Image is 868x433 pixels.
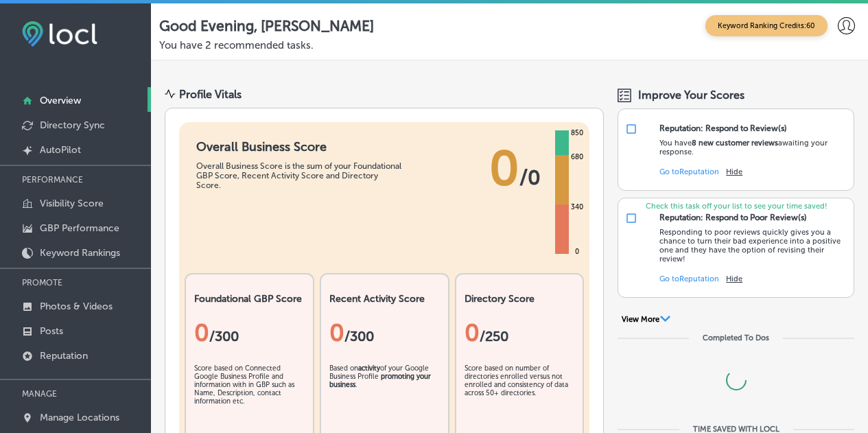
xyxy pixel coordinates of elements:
[465,364,575,433] div: Score based on number of directories enrolled versus not enrolled and consistency of data across ...
[344,328,374,344] span: /300
[659,139,847,156] p: You have awaiting your response.
[194,364,305,433] div: Score based on Connected Google Business Profile and information with in GBP such as Name, Descri...
[329,364,440,433] div: Based on of your Google Business Profile .
[705,15,828,36] span: Keyword Ranking Credits: 60
[726,167,742,176] button: Hide
[519,165,541,190] span: / 0
[22,21,97,47] img: fda3e92497d09a02dc62c9cd864e3231.png
[659,213,807,222] div: Reputation: Respond to Poor Review(s)
[726,274,742,283] button: Hide
[659,274,719,283] a: Go toReputation
[618,202,854,211] p: Check this task off your list to see your time saved!
[196,139,402,154] h1: Overall Business Score
[618,314,675,327] button: View More
[194,318,305,347] div: 0
[40,247,120,259] p: Keyword Rankings
[159,17,374,34] p: Good Evening, [PERSON_NAME]
[465,293,575,305] h2: Directory Score
[480,328,508,344] span: /250
[659,124,787,133] div: Reputation: Respond to Review(s)
[358,364,380,373] b: activity
[568,128,586,139] div: 850
[329,318,440,347] div: 0
[659,167,719,176] a: Go toReputation
[179,88,242,101] div: Profile Vitals
[40,222,119,234] p: GBP Performance
[659,228,847,264] p: Responding to poor reviews quickly gives you a chance to turn their bad experience into a positiv...
[40,325,63,337] p: Posts
[40,301,113,312] p: Photos & Videos
[572,246,582,257] div: 0
[40,144,81,156] p: AutoPilot
[568,202,586,213] div: 340
[568,152,586,163] div: 680
[40,119,105,131] p: Directory Sync
[329,373,431,389] b: promoting your business
[40,95,81,106] p: Overview
[489,139,519,197] span: 0
[40,198,104,209] p: Visibility Score
[194,293,305,305] h2: Foundational GBP Score
[40,412,119,423] p: Manage Locations
[638,89,744,102] span: Improve Your Scores
[465,318,575,347] div: 0
[40,350,88,362] p: Reputation
[703,333,769,342] div: Completed To Dos
[196,161,402,190] div: Overall Business Score is the sum of your Foundational GBP Score, Recent Activity Score and Direc...
[209,328,239,344] span: / 300
[329,293,440,305] h2: Recent Activity Score
[159,39,860,51] p: You have 2 recommended tasks.
[692,139,778,148] strong: 8 new customer reviews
